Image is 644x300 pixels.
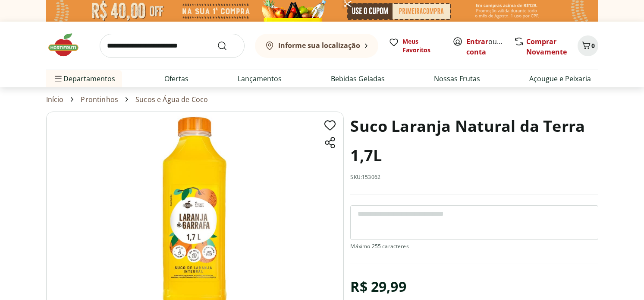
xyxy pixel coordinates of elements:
[81,96,118,103] a: Prontinhos
[466,37,488,46] a: Entrar
[53,68,63,89] button: Menu
[278,41,360,50] b: Informe sua localização
[578,35,598,56] button: Carrinho
[238,73,282,84] a: Lançamentos
[46,96,64,103] a: Início
[217,41,238,51] button: Submit Search
[529,73,591,84] a: Açougue e Peixaria
[135,96,208,103] a: Sucos e Água de Coco
[100,34,245,58] input: search
[53,68,115,89] span: Departamentos
[164,73,188,84] a: Ofertas
[350,112,598,170] h1: Suco Laranja Natural da Terra 1,7L
[402,37,442,54] span: Meus Favoritos
[591,41,595,50] span: 0
[350,174,380,181] p: SKU: 153062
[255,34,378,58] button: Informe sua localização
[331,73,385,84] a: Bebidas Geladas
[466,37,514,57] a: Criar conta
[466,36,505,57] span: ou
[389,37,442,54] a: Meus Favoritos
[350,274,406,299] div: R$ 29,99
[526,37,567,57] a: Comprar Novamente
[434,73,480,84] a: Nossas Frutas
[46,32,89,58] img: Hortifruti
